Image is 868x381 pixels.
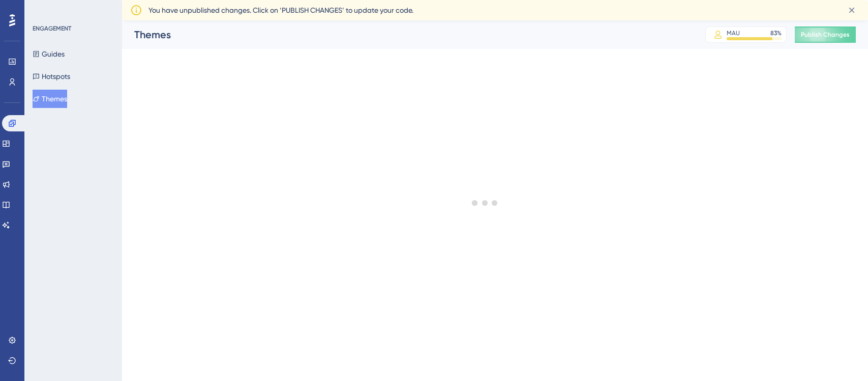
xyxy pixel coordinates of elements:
[148,4,413,16] span: You have unpublished changes. Click on ‘PUBLISH CHANGES’ to update your code.
[727,29,740,37] div: MAU
[795,26,856,43] button: Publish Changes
[770,29,782,37] div: 83 %
[801,31,850,39] span: Publish Changes
[33,45,65,63] button: Guides
[33,24,71,33] div: ENGAGEMENT
[134,28,680,42] div: Themes
[33,67,70,86] button: Hotspots
[33,90,67,108] button: Themes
